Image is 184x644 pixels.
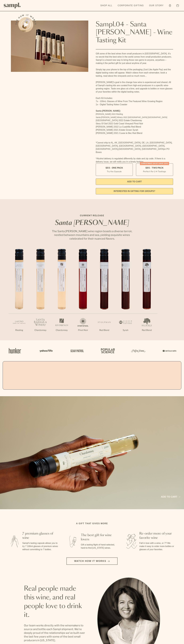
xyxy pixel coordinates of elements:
img: Artboard_1_c8cd28af-0030-4af1-819c-248e302c7f06_x450.png [7,345,23,356]
span: $95 - Two Pack [145,166,164,169]
a: Shop All [99,3,114,8]
button: Watch how it works [66,557,118,565]
a: Corporate Gifting [116,3,145,8]
strong: Santa [PERSON_NAME]: [96,110,121,112]
p: Red Blend [94,329,115,332]
button: Add to Cart [96,178,173,185]
small: Try the Capsule [107,170,122,173]
span: Santa [PERSON_NAME] Winery 2022 [GEOGRAPHIC_DATA] [GEOGRAPHIC_DATA] [96,116,167,118]
p: Gift a tasting flight of hand-selected, hard-to-find [US_STATE] wines. [81,543,117,550]
h3: The best gift for wine lovers [81,533,117,542]
p: CURRENT RELEASE [49,214,135,217]
a: Add to cart [161,495,180,499]
p: Our team works directly with the winemakers to source and bottle each Sampl shipment. We’re deepl... [24,624,87,642]
h3: Re-order more of your favorite wine [139,531,175,540]
li: Story Of Soil 2022 Gold Coast Vineyard Pinot Noir [96,122,173,125]
img: Artboard_4_28b4d326-c26e-48f9-9c80-911f17d6414e_x450.png [99,345,115,356]
p: Fall in love with a wine, or 7? We make it easy to order more bottles or glasses of your favorites. [139,542,175,551]
h2: Real people made this wine, and real people love to drink it. [24,584,87,619]
span: [PERSON_NAME] 2022 Riesling [96,113,123,115]
h2: A gift that gives more [76,522,108,525]
li: [PERSON_NAME] 2022 La Cuadrilla Red Blend [96,125,173,128]
div: Christmas SALE! Save 20% [140,162,169,165]
button: See how it works [18,17,33,32]
div: Gift some of the best wines from small producers in [GEOGRAPHIC_DATA]. It’s no secret that the be... [96,52,173,163]
li: [GEOGRAPHIC_DATA] 2022 Estate Chardonnay [96,119,173,122]
img: Artboard_3_0b291449-6e8c-4d07-b2c2-3f3601a19cd1_x450.png [130,345,146,356]
img: Artboard_6_04f9a106-072f-468a-bdd7-f11783b05722_x450.png [38,345,54,356]
li: [PERSON_NAME] 2021 Estate Grown Syrah [96,128,173,132]
span: $55 - One Pack [106,166,123,169]
p: Chardonnay [30,329,51,332]
img: Artboard_5_7fdae55a-36fd-43f7-8bfd-f74a06a2878e_x450.png [69,345,85,356]
p: Chardonnay [51,329,72,332]
em: Santa [PERSON_NAME] [55,220,129,226]
img: Sampl logo [4,3,21,8]
span: [GEOGRAPHIC_DATA], [GEOGRAPHIC_DATA] [118,148,164,150]
h1: Sampl.04 - Santa [PERSON_NAME] - Wine Tasting Kit [96,21,173,44]
a: Our Story [148,3,165,8]
p: Riesling [9,329,30,332]
img: Sampl.04 - Santa Barbara - Wine Tasting Kit [11,21,88,72]
p: Red Blend [136,329,157,332]
img: Artboard_7_5b34974b-f019-449e-91fb-745f8d0877ee_x450.png [161,345,177,356]
p: Pinot Noir [72,329,94,332]
li: [PERSON_NAME] 2021 Cuvee le Bec Red Blend [96,132,173,135]
a: interested in gifting for groups? [96,188,173,194]
p: Sampl's tasting capsule allows you to try 7 100ml glasses of premium wines without committing to ... [22,542,58,551]
p: The Santa [PERSON_NAME] wine region boasts a diverse terroir, nestled between mountains and sea, ... [49,229,135,241]
h3: 7 premium glasses of wine [22,531,58,540]
p: Syrah [115,329,136,332]
small: Perfect For 2-4 Tastings [143,170,166,173]
span: , [118,148,118,150]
